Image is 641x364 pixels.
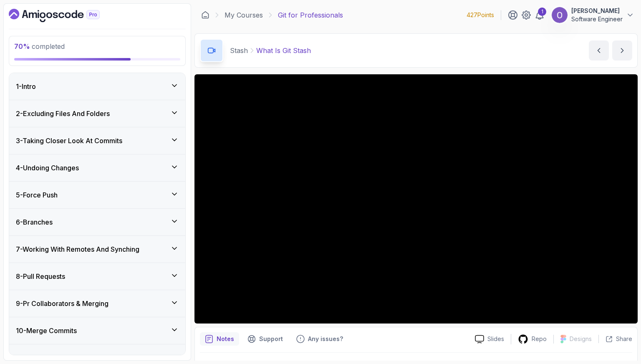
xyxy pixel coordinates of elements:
[598,335,632,343] button: Share
[16,353,48,363] h3: 11 - Rebase
[9,9,119,22] a: Dashboard
[242,332,288,346] button: Support button
[9,182,185,208] button: 5-Force Push
[200,332,239,346] button: notes button
[16,217,53,227] h3: 6 - Branches
[217,335,234,343] p: Notes
[308,335,343,343] p: Any issues?
[9,73,185,100] button: 1-Intro
[256,45,311,56] p: What Is Git Stash
[468,335,511,344] a: Slides
[551,7,634,23] button: user profile image[PERSON_NAME]Software Engineer
[9,209,185,235] button: 6-Branches
[16,271,65,281] h3: 8 - Pull Requests
[16,81,36,91] h3: 1 - Intro
[9,317,185,344] button: 10-Merge Commits
[16,326,77,336] h3: 10 - Merge Commits
[616,335,632,343] p: Share
[487,335,504,343] p: Slides
[538,8,546,16] div: 1
[16,136,122,146] h3: 3 - Taking Closer Look At Commits
[467,11,494,19] p: 427 Points
[194,74,638,324] iframe: To enrich screen reader interactions, please activate Accessibility in Grammarly extension settings
[16,163,79,173] h3: 4 - Undoing Changes
[571,7,623,15] p: [PERSON_NAME]
[9,290,185,317] button: 9-Pr Collaborators & Merging
[14,42,30,51] span: 70 %
[16,109,110,119] h3: 2 - Excluding Files And Folders
[259,335,283,343] p: Support
[571,15,623,23] p: Software Engineer
[225,10,263,20] a: My Courses
[552,7,568,23] img: user profile image
[9,263,185,290] button: 8-Pull Requests
[9,127,185,154] button: 3-Taking Closer Look At Commits
[16,190,58,200] h3: 5 - Force Push
[230,45,248,56] p: Stash
[16,298,109,308] h3: 9 - Pr Collaborators & Merging
[201,11,209,19] a: Dashboard
[278,10,343,20] p: Git for Professionals
[16,244,139,254] h3: 7 - Working With Remotes And Synching
[570,335,592,343] p: Designs
[532,335,547,343] p: Repo
[612,40,632,61] button: next content
[9,100,185,127] button: 2-Excluding Files And Folders
[535,10,545,20] a: 1
[14,42,65,51] span: completed
[291,332,348,346] button: Feedback button
[9,236,185,263] button: 7-Working With Remotes And Synching
[589,40,609,61] button: previous content
[511,334,553,344] a: Repo
[9,154,185,181] button: 4-Undoing Changes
